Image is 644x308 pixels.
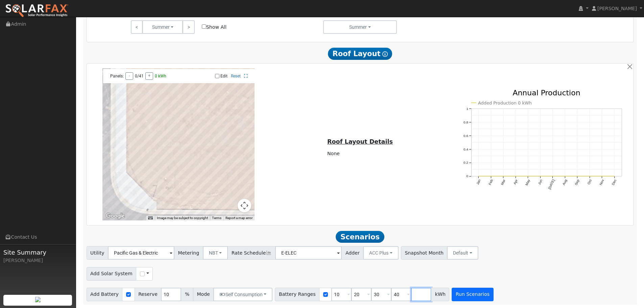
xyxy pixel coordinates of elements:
button: Self Consumption [213,288,272,301]
span: Battery Ranges [275,288,319,301]
img: Google [104,212,126,220]
span: Roof Layout [328,48,392,60]
text: Jun [538,179,543,185]
span: Add Solar System [87,267,137,281]
a: Open this area in Google Maps (opens a new window) [104,212,126,220]
text: May [525,179,531,186]
circle: onclick="" [601,175,603,177]
span: 0/41 [135,74,144,78]
a: Report a map error [225,216,253,220]
input: Select a Rate Schedule [275,246,342,260]
span: 0 kWh [155,74,166,78]
a: > [183,20,194,34]
u: Roof Layout Details [327,138,393,145]
button: Keyboard shortcuts [148,216,153,220]
span: Reserve [135,288,162,301]
button: Map camera controls [238,199,251,212]
a: Full Screen [244,74,248,78]
span: Snapshot Month [401,246,448,260]
text: Added Production 0 kWh [478,100,532,105]
span: Utility [87,246,109,260]
span: Rate Schedule [228,246,276,260]
text: Mar [500,179,506,186]
button: Summer [323,20,397,34]
label: Edit [220,74,228,78]
button: Default [447,246,478,260]
text: Apr [513,179,519,185]
span: Image may be subject to copyright [157,216,208,220]
div: [PERSON_NAME] [3,257,72,264]
button: Run Scenarios [452,288,493,301]
text: Jan [476,179,481,185]
circle: onclick="" [514,175,517,177]
circle: onclick="" [502,175,505,177]
text: 1 [466,107,468,111]
text: 0.8 [463,120,468,124]
span: [PERSON_NAME] [597,6,637,11]
label: Show All [202,24,226,31]
span: Site Summary [3,248,72,257]
text: Annual Production [512,89,580,97]
i: Show Help [382,51,388,57]
button: - [125,72,133,80]
span: Panels: [110,74,124,78]
span: Metering [174,246,203,260]
text: 0 [466,174,468,178]
circle: onclick="" [576,175,579,177]
circle: onclick="" [490,175,492,177]
text: Aug [562,179,568,186]
button: ACC Plus [363,246,399,260]
circle: onclick="" [564,175,566,177]
a: Reset [231,74,241,78]
text: Dec [611,179,617,186]
text: Sep [574,179,580,186]
td: None [326,149,394,158]
text: Feb [488,179,494,186]
img: SolarFax [5,4,69,18]
input: Show All [202,24,206,29]
input: Select a Utility [108,246,174,260]
span: Add Battery [87,288,123,301]
text: Oct [587,179,593,185]
span: Mode [193,288,214,301]
text: 0.4 [463,147,468,151]
button: Summer [142,20,183,34]
text: 0.6 [463,134,468,138]
text: Nov [599,179,604,186]
text: 0.2 [463,161,468,165]
circle: onclick="" [539,175,542,177]
span: Scenarios [336,231,384,243]
button: NBT [203,246,228,260]
circle: onclick="" [477,175,480,177]
span: kWh [431,288,449,301]
circle: onclick="" [613,175,616,177]
span: Adder [341,246,363,260]
span: % [181,288,193,301]
circle: onclick="" [527,175,529,177]
a: < [131,20,143,34]
a: Terms [212,216,221,220]
button: + [145,72,153,80]
circle: onclick="" [551,175,554,177]
circle: onclick="" [588,175,591,177]
img: retrieve [35,297,41,302]
text: [DATE] [548,179,555,190]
